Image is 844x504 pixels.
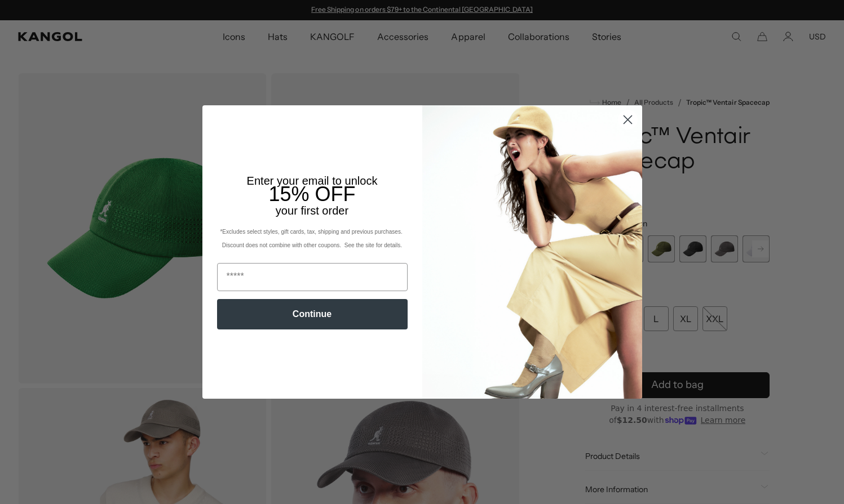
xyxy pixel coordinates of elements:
[217,299,408,329] button: Continue
[217,263,408,291] input: Email
[422,105,642,398] img: 93be19ad-e773-4382-80b9-c9d740c9197f.jpeg
[618,110,638,130] button: Close dialog
[220,229,404,248] span: *Excludes select styles, gift cards, tax, shipping and previous purchases. Discount does not comb...
[276,204,348,217] span: your first order
[268,182,355,206] span: 15% OFF
[247,175,378,187] span: Enter your email to unlock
